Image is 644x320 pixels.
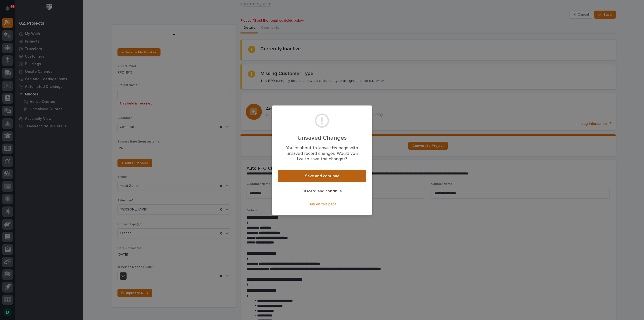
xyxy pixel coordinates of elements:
span: Save and continue [305,173,339,179]
button: Discard and continue [278,185,366,197]
button: Save and continue [278,170,366,182]
p: You’re about to leave this page with unsaved record changes. Would you like to save the changes? [284,146,360,162]
button: Stay on this page [278,200,366,208]
span: Discard and continue [302,189,342,194]
span: Stay on this page [307,202,337,206]
h2: Unsaved Changes [284,134,360,142]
